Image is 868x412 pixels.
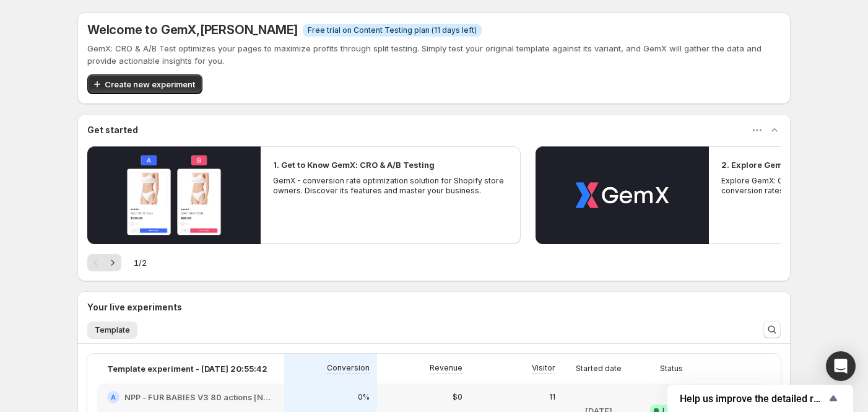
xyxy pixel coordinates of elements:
[105,78,195,90] span: Create new experiment
[826,351,856,381] div: Open Intercom Messenger
[453,392,462,402] p: $0
[87,146,261,244] button: Play video
[273,159,435,171] h2: 1. Get to Know GemX: CRO & A/B Testing
[532,363,555,373] p: Visitor
[87,301,182,313] h3: Your live experiments
[107,362,267,375] p: Template experiment - [DATE] 20:55:42
[87,124,138,136] h3: Get started
[87,22,298,37] h5: Welcome to GemX
[196,22,298,37] span: , [PERSON_NAME]
[87,74,202,94] button: Create new experiment
[111,393,116,401] h2: A
[680,393,826,405] span: Help us improve the detailed report for A/B campaigns
[134,256,147,269] span: 1 / 2
[430,363,462,373] p: Revenue
[95,325,130,335] span: Template
[273,176,508,196] p: GemX - conversion rate optimization solution for Shopify store owners. Discover its features and ...
[549,392,555,402] p: 11
[680,391,841,406] button: Show survey - Help us improve the detailed report for A/B campaigns
[327,363,370,373] p: Conversion
[308,25,477,35] span: Free trial on Content Testing plan (11 days left)
[124,391,274,403] h2: NPP - FUR BABIES V3 80 actions [NEW LAYOUT 2025]
[87,254,121,271] nav: Pagination
[576,364,622,374] p: Started date
[763,321,781,338] button: Search and filter results
[87,42,781,67] p: GemX: CRO & A/B Test optimizes your pages to maximize profits through split testing. Simply test ...
[536,146,709,244] button: Play video
[104,254,121,271] button: Next
[660,364,683,374] p: Status
[358,392,370,402] p: 0%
